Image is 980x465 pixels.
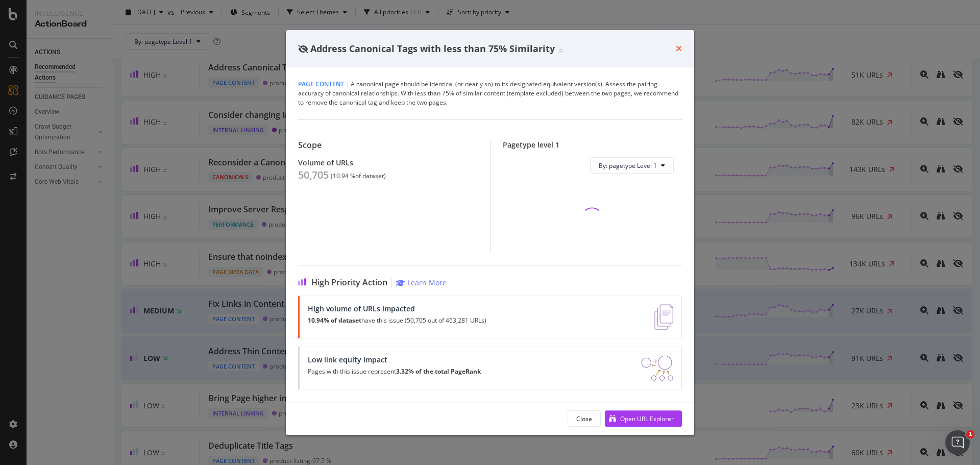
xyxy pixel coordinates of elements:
span: High Priority Action [311,278,387,287]
a: Learn More [396,278,447,287]
iframe: Intercom live chat [945,430,970,455]
div: eye-slash [298,45,308,53]
div: High volume of URLs impacted [308,304,486,313]
div: 50,705 [298,169,329,181]
div: times [676,42,682,56]
img: DDxVyA23.png [641,355,673,381]
span: Page Content [298,80,344,88]
button: Close [568,410,601,427]
strong: 10.94% of dataset [308,316,361,325]
img: e5DMFwAAAABJRU5ErkJggg== [654,304,673,330]
div: Low link equity impact [308,355,481,364]
strong: 3.32% of the total PageRank [396,367,481,376]
img: Equal [559,49,563,52]
p: have this issue (50,705 out of 463,281 URLs) [308,317,486,324]
div: Scope [298,140,478,150]
div: modal [286,30,694,435]
div: Learn More [407,278,447,287]
span: | [346,80,349,88]
button: By: pagetype Level 1 [590,157,674,174]
p: Pages with this issue represent [308,368,481,375]
span: 1 [966,430,974,438]
div: Open URL Explorer [620,414,674,423]
span: By: pagetype Level 1 [599,161,657,170]
div: Volume of URLs [298,158,478,167]
span: Address Canonical Tags with less than 75% Similarity [310,42,555,55]
div: A canonical page should be identical (or nearly so) to its designated equivalent version(s). Asse... [298,80,682,107]
div: Close [576,414,592,423]
div: Pagetype level 1 [503,140,682,149]
div: ( 10.94 % of dataset ) [331,173,386,180]
button: Open URL Explorer [605,410,682,427]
